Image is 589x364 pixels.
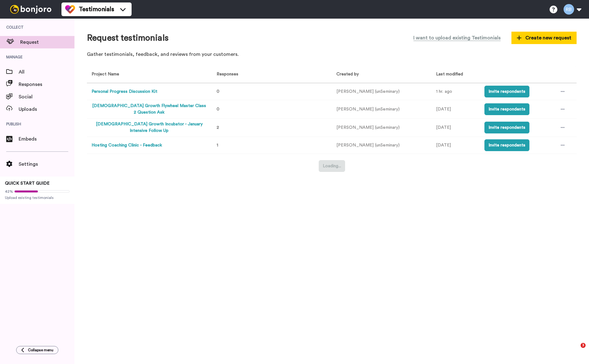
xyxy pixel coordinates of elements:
[92,121,207,134] button: [DEMOGRAPHIC_DATA] Growth Incubator - January Intensive Follow Up
[19,93,74,101] span: Social
[20,38,74,46] span: Request
[431,119,480,137] td: [DATE]
[19,68,74,76] span: All
[332,83,431,100] td: [PERSON_NAME] (unSeminary)
[568,343,583,358] iframe: Intercom live chat
[217,107,219,111] span: 0
[511,32,577,44] button: Create new request
[332,66,431,83] th: Created by
[217,89,219,94] span: 0
[217,143,218,147] span: 1
[92,103,207,116] button: [DEMOGRAPHIC_DATA] Growth Flywheel Master Class 2 Question Ask
[581,343,586,348] span: 3
[5,181,50,186] span: QUICK START GUIDE
[92,142,162,149] button: Hosting Coaching Clinic - Feedback
[484,86,529,97] button: Invite respondents
[19,81,74,88] span: Responses
[7,5,54,14] img: bj-logo-header-white.svg
[87,51,577,58] p: Gather testimonials, feedback, and reviews from your customers.
[431,100,480,119] td: [DATE]
[5,195,70,200] span: Upload existing testimonials
[19,106,74,113] span: Uploads
[319,160,345,172] button: Loading...
[484,103,529,115] button: Invite respondents
[332,137,431,154] td: [PERSON_NAME] (unSeminary)
[92,88,157,95] button: Personal Progress Discussion Kit
[87,66,209,83] th: Project Name
[332,119,431,137] td: [PERSON_NAME] (unSeminary)
[517,34,571,42] span: Create new request
[431,66,480,83] th: Last modified
[19,135,74,143] span: Embeds
[16,346,58,354] button: Collapse menu
[28,348,53,353] span: Collapse menu
[87,33,169,43] h1: Request testimonials
[484,122,529,133] button: Invite respondents
[431,83,480,100] td: 1 hr. ago
[332,100,431,119] td: [PERSON_NAME] (unSeminary)
[413,34,501,42] span: I want to upload existing Testimonials
[65,4,75,14] img: tm-color.svg
[5,189,13,194] span: 42%
[19,160,74,168] span: Settings
[217,125,219,130] span: 2
[431,137,480,154] td: [DATE]
[484,139,529,151] button: Invite respondents
[214,72,238,76] span: Responses
[409,31,505,45] button: I want to upload existing Testimonials
[79,5,114,14] span: Testimonials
